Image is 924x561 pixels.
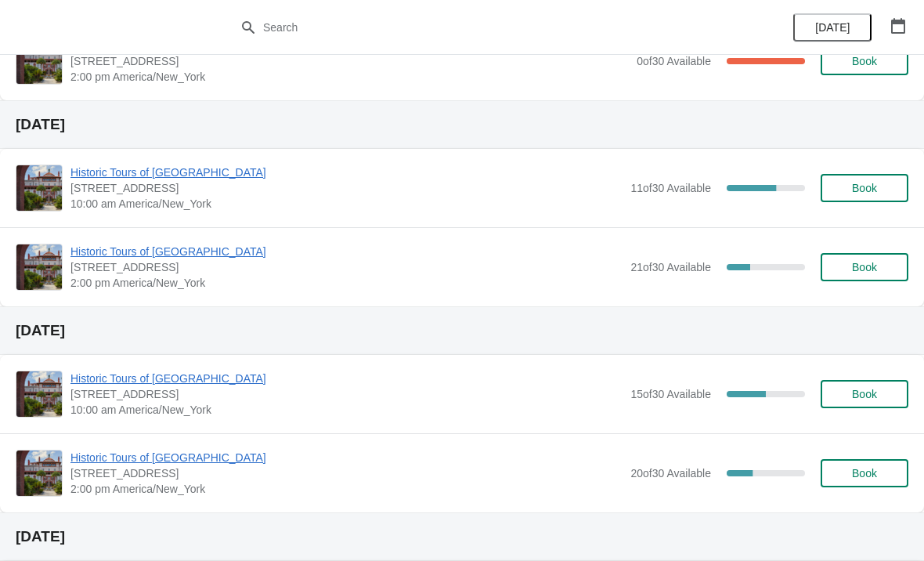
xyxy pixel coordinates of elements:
span: Historic Tours of [GEOGRAPHIC_DATA] [70,450,623,465]
span: 10:00 am America/New_York [70,196,623,212]
span: Book [852,261,877,273]
button: Book [821,380,908,408]
span: 15 of 30 Available [630,388,711,400]
span: Book [852,388,877,400]
span: [STREET_ADDRESS] [70,53,629,69]
img: Historic Tours of Flagler College | 74 King Street, St. Augustine, FL, USA | 2:00 pm America/New_... [16,244,62,290]
input: Search [262,13,693,42]
span: Book [852,182,877,194]
span: Historic Tours of [GEOGRAPHIC_DATA] [70,371,623,386]
button: Book [821,174,908,202]
span: Historic Tours of [GEOGRAPHIC_DATA] [70,244,623,259]
span: [STREET_ADDRESS] [70,465,623,481]
span: 10:00 am America/New_York [70,402,623,418]
button: Book [821,253,908,281]
h2: [DATE] [16,529,908,545]
img: Historic Tours of Flagler College | 74 King Street, St. Augustine, FL, USA | 10:00 am America/New... [16,165,62,211]
img: Historic Tours of Flagler College | 74 King Street, St. Augustine, FL, USA | 10:00 am America/New... [16,371,62,417]
span: Book [852,467,877,480]
button: [DATE] [793,13,872,42]
span: 0 of 30 Available [637,55,711,67]
span: [STREET_ADDRESS] [70,180,623,196]
span: 21 of 30 Available [630,261,711,273]
img: Historic Tours of Flagler College | 74 King Street, St. Augustine, FL, USA | 2:00 pm America/New_... [16,451,62,496]
span: Historic Tours of [GEOGRAPHIC_DATA] [70,165,623,180]
span: [DATE] [815,21,850,34]
button: Book [821,47,908,75]
h2: [DATE] [16,117,908,132]
span: Book [852,55,877,67]
span: 20 of 30 Available [630,467,711,480]
span: 11 of 30 Available [630,182,711,194]
span: 2:00 pm America/New_York [70,481,623,497]
h2: [DATE] [16,323,908,338]
img: Historic Tours of Flagler College | 74 King Street, St. Augustine, FL, USA | 2:00 pm America/New_... [16,38,62,84]
span: [STREET_ADDRESS] [70,259,623,275]
button: Book [821,459,908,487]
span: 2:00 pm America/New_York [70,69,629,85]
span: [STREET_ADDRESS] [70,386,623,402]
span: 2:00 pm America/New_York [70,275,623,291]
